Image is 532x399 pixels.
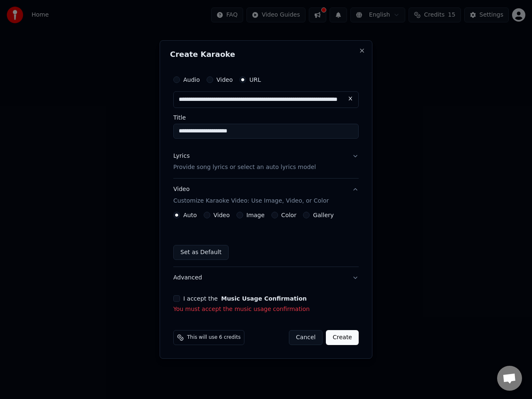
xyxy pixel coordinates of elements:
[183,212,197,218] label: Auto
[249,77,261,83] label: URL
[289,330,323,345] button: Cancel
[173,145,359,179] button: LyricsProvide song lyrics or select an auto lyrics model
[173,186,329,206] div: Video
[183,77,200,83] label: Audio
[173,305,359,313] p: You must accept the music usage confirmation
[173,197,329,206] p: Customize Karaoke Video: Use Image, Video, or Color
[173,212,359,267] div: VideoCustomize Karaoke Video: Use Image, Video, or Color
[221,296,307,301] button: I accept the
[187,334,241,341] span: This will use 6 credits
[170,51,362,58] h2: Create Karaoke
[173,164,316,172] p: Provide song lyrics or select an auto lyrics model
[173,179,359,212] button: VideoCustomize Karaoke Video: Use Image, Video, or Color
[313,212,334,218] label: Gallery
[173,267,359,289] button: Advanced
[173,152,190,160] div: Lyrics
[183,296,307,301] label: I accept the
[281,212,297,218] label: Color
[173,245,229,260] button: Set as Default
[326,330,359,345] button: Create
[173,115,359,120] label: Title
[214,212,230,218] label: Video
[246,212,265,218] label: Image
[217,77,233,83] label: Video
